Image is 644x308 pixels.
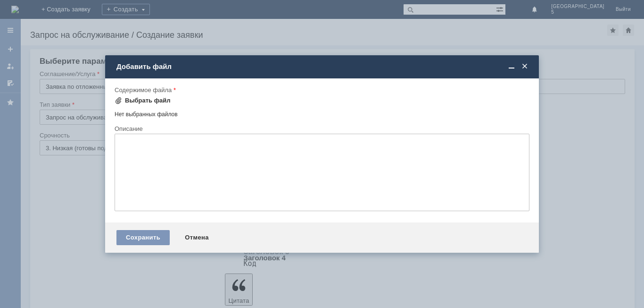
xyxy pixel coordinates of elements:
div: [PERSON_NAME] /удалить отложенный чек [4,4,138,19]
span: Свернуть (Ctrl + M) [507,62,516,71]
span: Закрыть [520,62,529,71]
div: Содержимое файла [115,87,528,93]
div: Нет выбранных файлов [115,107,529,118]
div: Выбрать файл [125,97,171,104]
div: Добавить файл [116,62,529,71]
div: Описание [115,126,528,132]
